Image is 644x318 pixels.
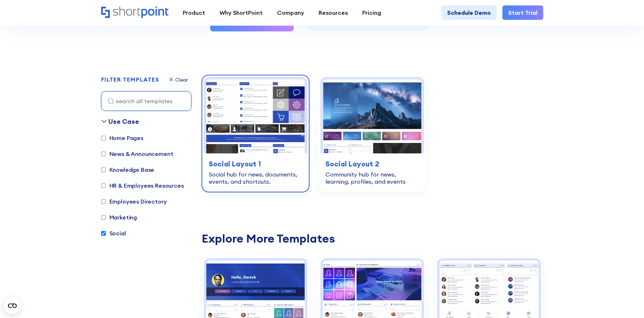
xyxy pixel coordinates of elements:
[101,136,106,140] input: Home Pages
[175,77,188,82] div: Clear
[212,5,270,20] a: Why ShortPoint
[206,79,305,153] img: SharePoint social intranet template: Social hub for news, documents, events, and shortcuts.
[362,8,381,17] div: Pricing
[209,158,302,169] h3: Social Layout 1
[101,165,155,174] label: Knowledge Base
[101,152,106,156] input: News & Announcement
[101,199,106,204] input: Employees Directory
[4,297,21,314] button: Open CMP widget
[101,167,106,172] input: Knowledge Base
[101,6,168,19] a: Home
[323,79,422,153] img: SharePoint community site: Community hub for news, learning, profiles, and events
[514,234,644,318] iframe: Chat Widget
[176,5,212,20] a: Product
[101,181,184,190] label: HR & Employees Resources
[101,197,167,206] label: Employees Directory
[220,8,263,17] div: Why ShortPoint
[209,171,302,185] div: Social hub for news, documents, events, and shortcuts.
[355,5,388,20] a: Pricing
[325,158,419,169] h3: Social Layout 2
[311,5,355,20] a: Resources
[202,75,310,192] a: SharePoint social intranet template: Social hub for news, documents, events, and shortcuts.Social...
[101,183,106,188] input: HR & Employees Resources
[101,231,106,236] input: Social
[202,233,543,244] div: Explore More Templates
[101,77,159,83] h2: FILTER TEMPLATES
[101,134,143,142] label: Home Pages
[318,75,426,192] a: SharePoint community site: Community hub for news, learning, profiles, and eventsSocial Layout 2C...
[325,171,419,185] div: Community hub for news, learning, profiles, and events
[502,5,543,20] a: Start Trial
[183,8,205,17] div: Product
[101,149,173,158] label: News & Announcement
[101,229,126,238] label: Social
[270,5,311,20] a: Company
[319,8,348,17] div: Resources
[101,91,191,111] input: search all templates
[101,213,137,222] label: Marketing
[441,5,497,20] a: Schedule Demo
[108,117,139,126] div: Use Case
[101,215,106,220] input: Marketing
[277,8,304,17] div: Company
